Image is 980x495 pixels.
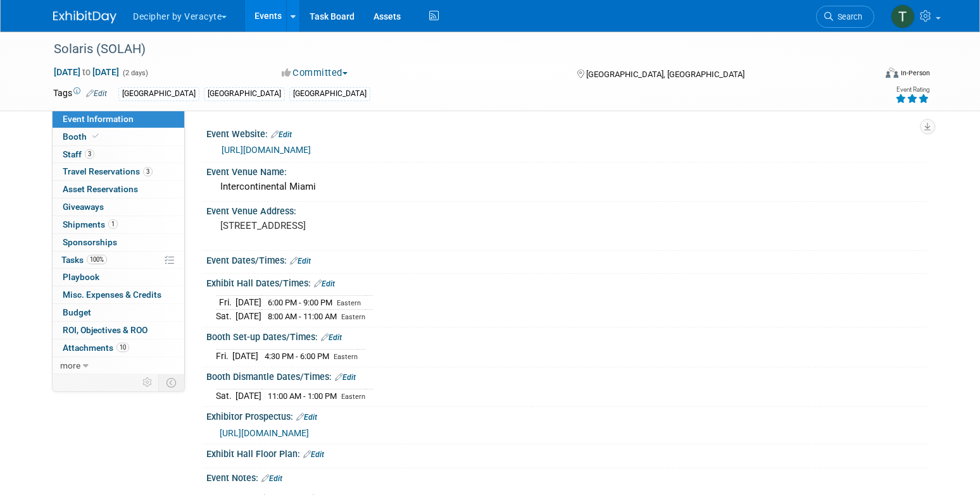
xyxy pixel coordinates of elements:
[268,298,332,307] span: 6:00 PM - 9:00 PM
[80,67,92,77] span: to
[220,220,493,231] pre: [STREET_ADDRESS]
[53,181,184,198] a: Asset Reservations
[206,251,927,267] div: Event Dates/Times:
[116,343,129,352] span: 10
[236,309,261,322] td: [DATE]
[63,114,134,124] span: Event Information
[143,167,153,176] span: 3
[63,325,148,335] span: ROI, Objectives & ROO
[60,360,80,370] span: more
[206,125,927,141] div: Event Website:
[337,299,361,307] span: Eastern
[206,367,927,384] div: Booth Dismantle Dates/Times:
[204,87,285,101] div: [GEOGRAPHIC_DATA]
[833,12,862,21] span: Search
[206,468,927,485] div: Event Notes:
[53,66,120,78] span: [DATE] [DATE]
[53,357,184,374] a: more
[108,219,118,229] span: 1
[220,428,309,438] a: [URL][DOMAIN_NAME]
[236,295,261,309] td: [DATE]
[118,87,199,101] div: [GEOGRAPHIC_DATA]
[816,6,874,28] a: Search
[53,322,184,339] a: ROI, Objectives & ROO
[53,339,184,357] a: Attachments10
[216,349,232,362] td: Fri.
[63,343,129,353] span: Attachments
[341,393,365,401] span: Eastern
[222,145,311,155] a: [URL][DOMAIN_NAME]
[63,219,118,229] span: Shipments
[206,162,927,178] div: Event Venue Name:
[137,374,159,391] td: Personalize Event Tab Strip
[895,87,929,93] div: Event Rating
[268,312,337,321] span: 8:00 AM - 11:00 AM
[216,309,236,322] td: Sat.
[53,87,107,101] td: Tags
[63,307,91,317] span: Budget
[261,474,282,483] a: Edit
[303,450,324,459] a: Edit
[290,257,311,266] a: Edit
[289,87,370,101] div: [GEOGRAPHIC_DATA]
[53,286,184,303] a: Misc. Expenses & Credits
[236,389,261,402] td: [DATE]
[63,184,138,194] span: Asset Reservations
[63,131,101,142] span: Booth
[206,202,927,217] div: Event Venue Address:
[63,166,153,176] span: Travel Reservations
[800,66,930,85] div: Event Format
[586,70,744,79] span: [GEOGRAPHIC_DATA], [GEOGRAPHIC_DATA]
[216,389,236,402] td: Sat.
[92,133,99,140] i: Booth reservation complete
[159,374,185,391] td: Toggle Event Tabs
[53,252,184,269] a: Tasks100%
[206,274,927,290] div: Exhibit Hall Dates/Times:
[232,349,258,362] td: [DATE]
[63,290,161,300] span: Misc. Expenses & Credits
[53,199,184,216] a: Giveaways
[53,11,116,23] img: ExhibitDay
[265,351,329,361] span: 4:30 PM - 6:00 PM
[296,413,317,422] a: Edit
[61,255,107,265] span: Tasks
[321,333,342,342] a: Edit
[53,146,184,163] a: Staff3
[900,68,930,78] div: In-Person
[85,149,94,159] span: 3
[53,304,184,321] a: Budget
[216,177,917,197] div: Intercontinental Miami
[341,313,365,321] span: Eastern
[206,407,927,424] div: Exhibitor Prospectus:
[277,66,353,80] button: Committed
[63,202,104,212] span: Giveaways
[335,373,356,382] a: Edit
[53,269,184,286] a: Playbook
[122,69,148,77] span: (2 days)
[271,130,292,139] a: Edit
[53,216,184,233] a: Shipments1
[886,68,898,78] img: Format-Inperson.png
[334,353,358,361] span: Eastern
[216,295,236,309] td: Fri.
[53,234,184,251] a: Sponsorships
[86,89,107,98] a: Edit
[206,444,927,461] div: Exhibit Hall Floor Plan:
[53,128,184,145] a: Booth
[53,111,184,128] a: Event Information
[63,272,99,282] span: Playbook
[63,237,117,247] span: Sponsorships
[87,255,107,264] span: 100%
[891,4,915,28] img: Tony Alvarado
[63,149,94,159] span: Staff
[53,163,184,180] a: Travel Reservations3
[206,327,927,344] div: Booth Set-up Dates/Times:
[314,279,335,288] a: Edit
[49,38,855,61] div: Solaris (SOLAH)
[268,391,337,401] span: 11:00 AM - 1:00 PM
